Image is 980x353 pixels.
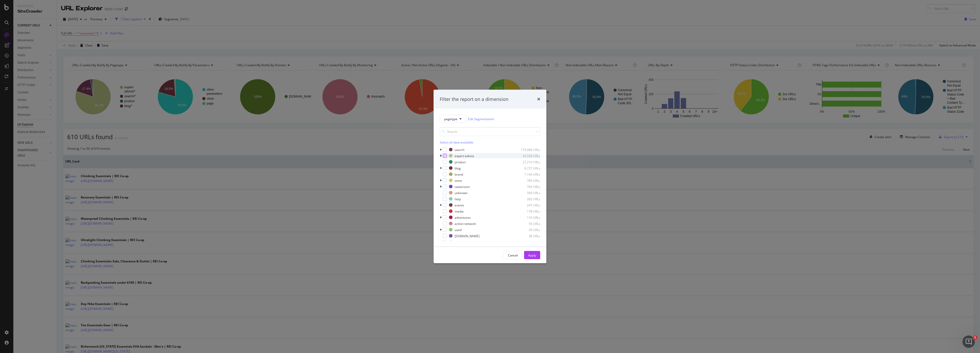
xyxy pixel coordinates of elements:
[515,172,540,176] div: 1,144 URLs
[515,166,540,170] div: 6,727 URLs
[455,227,462,232] div: used
[504,251,522,259] button: Cancel
[455,203,464,207] div: events
[455,160,466,164] div: product
[537,96,540,102] div: times
[455,154,474,158] div: expert-advice
[515,215,540,220] div: 110 URLs
[524,251,540,259] button: Apply
[440,127,540,136] input: Search
[440,140,540,145] div: Select all data available
[973,336,977,340] span: 1
[963,336,975,348] iframe: Intercom live chat
[515,190,540,195] div: 569 URLs
[434,90,546,263] div: modal
[515,221,540,226] div: 56 URLs
[455,172,463,176] div: brand
[455,209,464,213] div: media
[515,209,540,213] div: 178 URLs
[515,203,540,207] div: 247 URLs
[455,215,471,220] div: adventures
[455,184,470,189] div: newsroom
[515,178,540,183] div: 785 URLs
[440,96,508,102] div: Filter the report on a dimension
[455,197,461,201] div: help
[455,240,473,244] div: membership
[515,197,540,201] div: 282 URLs
[515,154,540,158] div: 54,528 URLs
[468,116,494,121] a: Edit Segmentation
[515,234,540,238] div: 38 URLs
[455,166,461,170] div: blog
[528,253,536,257] div: Apply
[455,221,476,226] div: action-network
[515,240,540,244] div: 27 URLs
[440,115,466,123] button: pagetype
[508,253,518,257] div: Cancel
[455,190,467,195] div: unknown
[455,178,462,183] div: store
[515,147,540,152] div: 173,086 URLs
[455,147,464,152] div: search
[515,227,540,232] div: 39 URLs
[515,160,540,164] div: 27,210 URLs
[515,184,540,189] div: 764 URLs
[444,117,457,121] span: pagetype
[455,234,479,238] div: [DOMAIN_NAME]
